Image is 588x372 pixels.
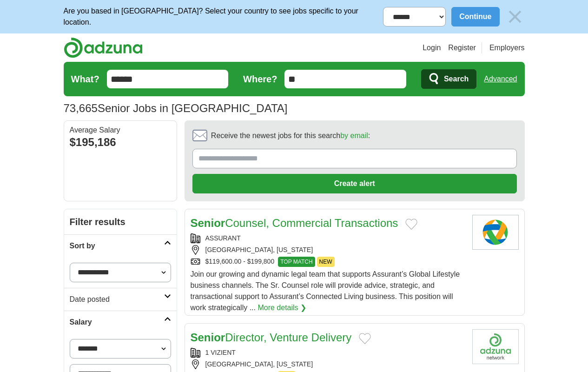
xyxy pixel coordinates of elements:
[444,70,469,88] span: Search
[451,7,499,27] button: Continue
[489,42,525,53] a: Employers
[211,130,370,141] span: Receive the newest jobs for this search :
[191,245,465,255] div: [GEOGRAPHIC_DATA], [US_STATE]
[191,217,225,229] strong: Senior
[191,331,352,344] a: SeniorDirector, Venture Delivery
[70,126,171,134] div: Average Salary
[64,311,177,333] a: Salary
[423,42,441,53] a: Login
[70,294,164,305] h2: Date posted
[278,257,315,267] span: TOP MATCH
[71,72,99,86] label: What?
[70,317,164,328] h2: Salary
[421,69,476,89] button: Search
[64,100,98,117] span: 73,665
[243,72,277,86] label: Where?
[448,42,476,53] a: Register
[317,257,335,267] span: NEW
[472,215,519,250] img: Assurant logo
[405,219,417,230] button: Add to favorite jobs
[505,7,525,27] img: icon_close_no_bg.svg
[64,6,383,28] p: Are you based in [GEOGRAPHIC_DATA]? Select your country to see jobs specific to your location.
[484,70,517,88] a: Advanced
[64,37,143,58] img: Adzuna logo
[64,234,177,257] a: Sort by
[191,331,225,344] strong: Senior
[64,102,288,114] h1: Senior Jobs in [GEOGRAPHIC_DATA]
[191,359,465,369] div: [GEOGRAPHIC_DATA], [US_STATE]
[191,257,465,267] div: $119,600.00 - $199,800
[192,174,517,193] button: Create alert
[70,134,171,151] div: $195,186
[191,270,460,312] span: Join our growing and dynamic legal team that supports Assurant’s Global Lifestyle business channe...
[191,348,465,358] div: 1 VIZIENT
[340,132,368,139] a: by email
[258,302,306,313] a: More details ❯
[359,333,371,344] button: Add to favorite jobs
[64,209,177,234] h2: Filter results
[64,288,177,311] a: Date posted
[191,217,398,229] a: SeniorCounsel, Commercial Transactions
[70,240,164,252] h2: Sort by
[472,329,519,364] img: Company logo
[205,234,241,242] a: ASSURANT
